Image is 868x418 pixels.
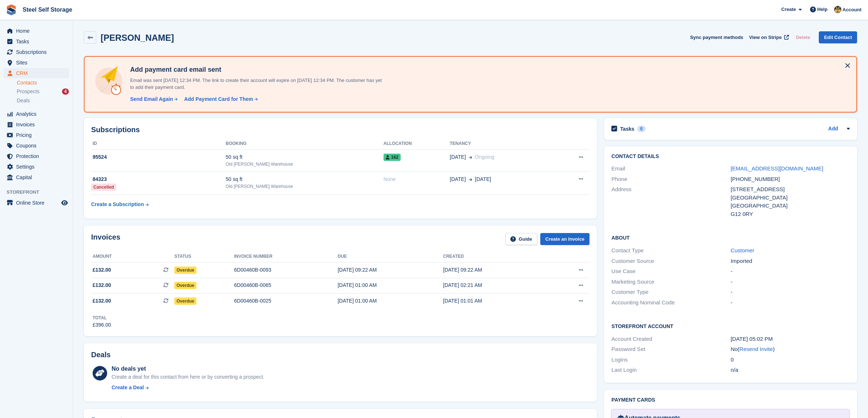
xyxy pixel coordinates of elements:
[4,58,69,68] a: menu
[16,172,60,182] span: Capital
[91,233,120,245] h2: Invoices
[611,345,731,354] div: Password Set
[4,151,69,161] a: menu
[184,95,253,103] div: Add Payment Card for Them
[17,88,39,95] span: Prospects
[4,109,69,119] a: menu
[731,356,850,364] div: 0
[611,185,731,218] div: Address
[731,278,850,286] div: -
[611,356,731,364] div: Logins
[234,266,338,274] div: 6D00460B-0093
[112,384,144,391] div: Create a Deal
[4,47,69,57] a: menu
[611,322,850,330] h2: Storefront Account
[16,109,60,119] span: Analytics
[16,47,60,57] span: Subscriptions
[611,267,731,276] div: Use Case
[731,247,754,253] a: Customer
[611,366,731,374] div: Last Login
[731,185,850,194] div: [STREET_ADDRESS]
[611,278,731,286] div: Marketing Source
[443,266,548,274] div: [DATE] 09:22 AM
[731,175,850,184] div: [PHONE_NUMBER]
[127,66,382,74] h4: Add payment card email sent
[4,36,69,47] a: menu
[93,297,111,305] span: £132.00
[17,97,69,104] a: Deals
[690,31,743,43] button: Sync payment methods
[226,176,384,183] div: 50 sq ft
[127,77,382,91] p: Email was sent [DATE] 12:34 PM. The link to create their account will expire on [DATE] 12:34 PM. ...
[611,335,731,343] div: Account Created
[746,31,790,43] a: View on Stripe
[93,266,111,274] span: £132.00
[338,266,443,274] div: [DATE] 09:22 AM
[93,66,124,96] img: add-payment-card-4dbda4983b697a7845d177d07a5d71e8a16f1ec00487972de202a45f1e8132f5.svg
[16,198,60,208] span: Online Store
[226,138,384,150] th: Booking
[384,154,401,161] span: 162
[6,4,17,15] img: stora-icon-8386f47178a22dfd0bd8f6a31ec36ba5ce8667c1dd55bd0f319d3a0aa187defe.svg
[731,165,823,171] a: [EMAIL_ADDRESS][DOMAIN_NAME]
[781,6,796,13] span: Create
[234,281,338,289] div: 6D00460B-0065
[17,88,69,95] a: Prospects 4
[731,194,850,202] div: [GEOGRAPHIC_DATA]
[450,176,466,183] span: [DATE]
[181,95,258,103] a: Add Payment Card for Them
[611,299,731,307] div: Accounting Nominal Code
[611,257,731,265] div: Customer Source
[93,321,111,329] div: £396.00
[475,154,494,160] span: Ongoing
[16,26,60,36] span: Home
[16,58,60,68] span: Sites
[112,384,264,391] a: Create a Deal
[338,281,443,289] div: [DATE] 01:00 AM
[731,267,850,276] div: -
[749,34,782,41] span: View on Stripe
[793,31,813,43] button: Delete
[731,299,850,307] div: -
[620,126,634,132] h2: Tasks
[7,189,73,196] span: Storefront
[17,79,69,86] a: Contacts
[731,257,850,265] div: Imported
[611,154,850,159] h2: Contact Details
[93,281,111,289] span: £132.00
[443,251,548,263] th: Created
[739,346,773,352] a: Resend Invite
[4,172,69,182] a: menu
[443,281,548,289] div: [DATE] 02:21 AM
[91,198,149,211] a: Create a Subscription
[234,251,338,263] th: Invoice number
[731,210,850,218] div: G12 0RY
[174,267,196,274] span: Overdue
[828,125,838,133] a: Add
[101,33,174,43] h2: [PERSON_NAME]
[112,373,264,381] div: Create a deal for this contact from here or by converting a prospect.
[4,130,69,140] a: menu
[4,198,69,208] a: menu
[384,138,450,150] th: Allocation
[234,297,338,305] div: 6D00460B-0025
[611,175,731,184] div: Phone
[91,126,589,134] h2: Subscriptions
[16,151,60,161] span: Protection
[834,6,841,13] img: James Steel
[611,247,731,255] div: Contact Type
[443,297,548,305] div: [DATE] 01:01 AM
[62,88,69,95] div: 4
[611,288,731,296] div: Customer Type
[540,233,590,245] a: Create an Invoice
[450,153,466,161] span: [DATE]
[112,364,264,373] div: No deals yet
[611,397,850,403] h2: Payment cards
[611,165,731,173] div: Email
[731,288,850,296] div: -
[4,26,69,36] a: menu
[16,36,60,47] span: Tasks
[91,251,174,263] th: Amount
[817,6,828,13] span: Help
[450,138,554,150] th: Tenancy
